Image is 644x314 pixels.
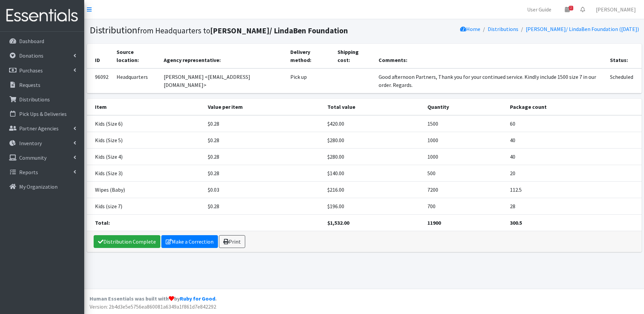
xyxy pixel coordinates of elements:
[423,181,506,198] td: 7200
[160,68,286,93] td: [PERSON_NAME] <[EMAIL_ADDRESS][DOMAIN_NAME]>
[323,132,423,148] td: $280.00
[112,68,160,93] td: Headquarters
[3,64,82,77] a: Purchases
[460,26,480,32] a: Home
[423,148,506,165] td: 1000
[606,44,641,68] th: Status:
[19,52,43,59] p: Donations
[204,148,324,165] td: $0.28
[204,132,324,148] td: $0.28
[112,44,160,68] th: Source location:
[19,183,58,190] p: My Organization
[506,115,642,132] td: 60
[559,3,575,16] a: 2
[3,34,82,48] a: Dashboard
[423,132,506,148] td: 1000
[427,219,441,226] strong: 11900
[3,122,82,135] a: Partner Agencies
[87,68,112,93] td: 96092
[286,44,333,68] th: Delivery method:
[323,99,423,115] th: Total value
[87,181,204,198] td: Wipes (Baby)
[160,44,286,68] th: Agency representative:
[19,125,59,132] p: Partner Agencies
[3,165,82,179] a: Reports
[506,181,642,198] td: 112.5
[87,148,204,165] td: Kids (Size 4)
[137,26,348,35] small: from Headquarters to
[323,181,423,198] td: $216.00
[90,24,362,36] h1: Distribution
[3,180,82,193] a: My Organization
[423,198,506,214] td: 700
[87,132,204,148] td: Kids (Size 5)
[87,165,204,181] td: Kids (Size 3)
[333,44,375,68] th: Shipping cost:
[94,235,160,248] a: Distribution Complete
[3,107,82,121] a: Pick Ups & Deliveries
[3,78,82,92] a: Requests
[219,235,245,248] a: Print
[3,4,82,27] img: HumanEssentials
[286,68,333,93] td: Pick up
[19,154,46,161] p: Community
[19,38,44,44] p: Dashboard
[3,136,82,150] a: Inventory
[19,169,38,176] p: Reports
[423,99,506,115] th: Quantity
[506,99,642,115] th: Package count
[323,165,423,181] td: $140.00
[19,111,67,117] p: Pick Ups & Deliveries
[95,219,110,226] strong: Total:
[506,132,642,148] td: 40
[204,198,324,214] td: $0.28
[204,115,324,132] td: $0.28
[19,96,50,103] p: Distributions
[3,49,82,62] a: Donations
[323,148,423,165] td: $280.00
[375,68,606,93] td: Good afternoon Partners, Thank you for your continued service. Kindly include 1500 size 7 in our ...
[506,165,642,181] td: 20
[19,140,42,147] p: Inventory
[522,3,557,16] a: User Guide
[3,93,82,106] a: Distributions
[19,82,40,88] p: Requests
[204,99,324,115] th: Value per item
[423,115,506,132] td: 1500
[87,99,204,115] th: Item
[323,198,423,214] td: $196.00
[90,295,217,302] strong: Human Essentials was built with by .
[488,26,518,32] a: Distributions
[569,6,573,10] span: 2
[590,3,641,16] a: [PERSON_NAME]
[510,219,522,226] strong: 300.5
[3,151,82,164] a: Community
[506,148,642,165] td: 40
[506,198,642,214] td: 28
[606,68,641,93] td: Scheduled
[161,235,218,248] a: Make a Correction
[87,198,204,214] td: Kids (size 7)
[180,295,215,302] a: Ruby for Good
[204,165,324,181] td: $0.28
[19,67,43,74] p: Purchases
[526,26,639,32] a: [PERSON_NAME]/ LindaBen Foundation ([DATE])
[204,181,324,198] td: $0.03
[423,165,506,181] td: 500
[87,44,112,68] th: ID
[210,26,348,35] b: [PERSON_NAME]/ LindaBen Foundation
[323,115,423,132] td: $420.00
[375,44,606,68] th: Comments:
[327,219,349,226] strong: $1,532.00
[90,303,216,310] span: Version: 2b4d3e5e5756ea860081a6349a1f861d7e842292
[87,115,204,132] td: Kids (Size 6)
